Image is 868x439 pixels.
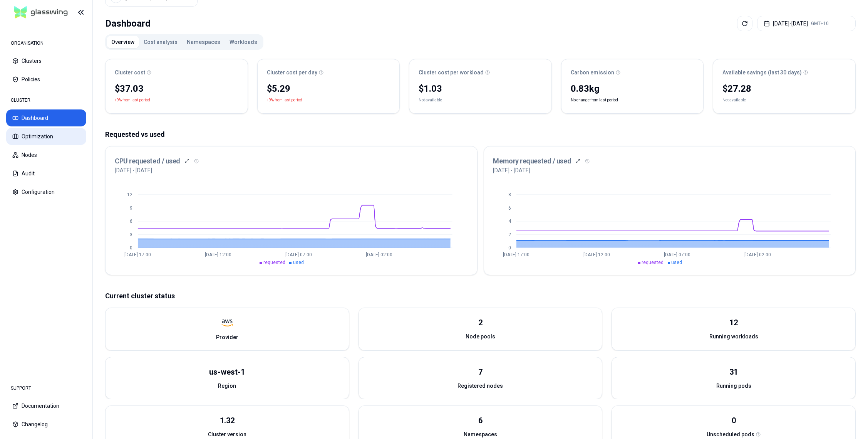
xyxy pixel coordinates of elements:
[127,192,132,197] tspan: 12
[115,69,238,76] div: Cluster cost
[6,71,86,88] button: Policies
[130,219,132,224] tspan: 6
[744,252,771,257] tspan: [DATE] 02:00
[709,333,758,340] span: Running workloads
[205,252,231,257] tspan: [DATE] 12:00
[130,205,132,211] tspan: 9
[508,205,511,211] tspan: 6
[6,183,86,200] button: Configuration
[221,317,233,329] img: aws
[263,260,285,265] span: requested
[6,93,86,108] div: CLUSTER
[124,252,151,257] tspan: [DATE] 17:00
[707,431,754,438] span: Unscheduled pods
[115,96,150,104] p: +9% from last period
[220,415,235,426] div: 1.32
[464,431,497,438] span: Namespaces
[571,69,694,76] div: Carbon emission
[642,260,664,265] span: requested
[216,333,238,341] span: Provider
[139,36,182,48] button: Cost analysis
[419,96,442,104] div: Not available
[11,3,71,22] img: GlassWing
[493,167,531,174] p: [DATE] - [DATE]
[130,245,132,251] tspan: 0
[508,245,511,251] tspan: 0
[478,317,483,328] div: 2
[478,367,483,377] div: 7
[722,69,846,76] div: Available savings (last 30 days)
[105,129,856,140] p: Requested vs used
[225,36,262,48] button: Workloads
[478,415,483,426] div: 6
[493,156,571,167] h3: Memory requested / used
[366,252,392,257] tspan: [DATE] 02:00
[6,52,86,69] button: Clusters
[293,260,304,265] span: used
[672,260,682,265] span: used
[267,82,390,95] div: $5.29
[115,82,238,95] div: $37.03
[722,96,746,104] div: Not available
[664,252,690,257] tspan: [DATE] 07:00
[757,16,856,31] button: [DATE]-[DATE]GMT+10
[208,431,246,438] span: Cluster version
[508,192,511,197] tspan: 8
[561,81,704,113] div: No change from last period
[508,232,511,237] tspan: 2
[115,167,152,174] p: [DATE] - [DATE]
[6,146,86,163] button: Nodes
[811,20,829,27] span: GMT+10
[130,232,132,237] tspan: 3
[583,252,610,257] tspan: [DATE] 12:00
[6,165,86,182] button: Audit
[729,367,738,377] div: 31
[732,415,736,426] div: 0
[419,82,542,95] div: $1.03
[508,219,511,224] tspan: 4
[267,96,302,104] p: +9% from last period
[209,367,245,377] div: us-west-1
[218,382,236,390] span: Region
[503,252,530,257] tspan: [DATE] 17:00
[458,382,503,390] span: Registered nodes
[722,82,846,95] div: $27.28
[729,317,738,328] div: 12
[419,69,542,76] div: Cluster cost per workload
[466,333,495,340] span: Node pools
[571,82,694,95] div: 0.83 kg
[6,35,86,51] div: ORGANISATION
[115,156,180,167] h3: CPU requested / used
[267,69,390,76] div: Cluster cost per day
[6,128,86,145] button: Optimization
[182,36,225,48] button: Namespaces
[6,109,86,126] button: Dashboard
[716,382,751,390] span: Running pods
[105,291,856,301] p: Current cluster status
[285,252,312,257] tspan: [DATE] 07:00
[6,397,86,414] button: Documentation
[6,380,86,396] div: SUPPORT
[105,16,151,31] div: Dashboard
[107,36,139,48] button: Overview
[6,416,86,433] button: Changelog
